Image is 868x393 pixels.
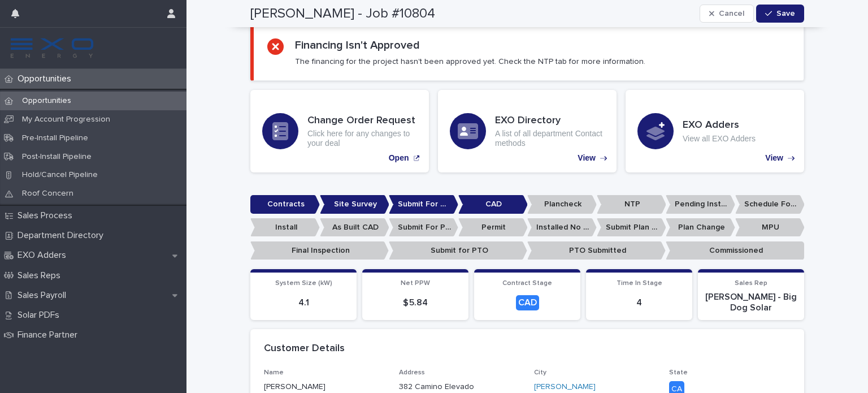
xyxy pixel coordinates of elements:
p: Open [389,153,409,163]
p: [PERSON_NAME] - Big Dog Solar [705,292,797,313]
p: Pre-Install Pipeline [13,133,97,143]
p: Sales Payroll [13,290,75,301]
p: A list of all department Contact methods [495,129,605,148]
p: Opportunities [13,96,80,106]
span: System Size (kW) [275,280,332,287]
p: As Built CAD [320,218,389,237]
span: Contract Stage [502,280,552,287]
p: Site Survey [320,195,389,214]
span: Address [399,369,425,376]
p: Submit for PTO [389,241,527,260]
p: View [578,153,596,163]
p: Installed No Permit [527,218,597,237]
p: Hold/Cancel Pipeline [13,170,107,180]
p: Permit [458,218,528,237]
h3: EXO Adders [683,119,756,132]
span: Net PPW [401,280,430,287]
p: Sales Reps [13,270,70,281]
a: Open [250,90,429,172]
span: Save [776,10,795,18]
h2: Financing Isn't Approved [295,38,420,52]
img: FKS5r6ZBThi8E5hshIGi [9,37,95,59]
h2: Customer Details [264,343,345,355]
p: Sales Process [13,210,81,221]
p: Roof Concern [13,189,83,198]
p: [PERSON_NAME] [264,381,385,393]
span: Name [264,369,284,376]
p: Commissioned [666,241,804,260]
p: EXO Adders [13,250,75,261]
span: Time In Stage [617,280,662,287]
h2: [PERSON_NAME] - Job #10804 [250,6,435,22]
p: NTP [597,195,666,214]
p: PTO Submitted [527,241,666,260]
p: Submit For Permit [389,218,458,237]
p: My Account Progression [13,115,119,124]
p: Post-Install Pipeline [13,152,101,162]
a: View [626,90,804,172]
p: Plancheck [527,195,597,214]
button: Save [756,5,804,23]
span: Cancel [719,10,744,18]
span: City [534,369,546,376]
p: Submit For CAD [389,195,458,214]
p: Pending Install Task [666,195,735,214]
p: View all EXO Adders [683,134,756,144]
p: Contracts [250,195,320,214]
p: The financing for the project hasn't been approved yet. Check the NTP tab for more information. [295,57,645,67]
span: State [669,369,688,376]
p: Install [250,218,320,237]
p: Plan Change [666,218,735,237]
span: Sales Rep [735,280,767,287]
h3: EXO Directory [495,115,605,127]
button: Cancel [700,5,754,23]
p: Finance Partner [13,330,86,340]
p: $ 5.84 [369,297,462,308]
p: MPU [735,218,805,237]
p: Submit Plan Change [597,218,666,237]
div: CAD [516,295,539,310]
p: CAD [458,195,528,214]
p: 4.1 [257,297,350,308]
p: Final Inspection [250,241,389,260]
p: Click here for any changes to your deal [307,129,417,148]
p: View [765,153,783,163]
p: Department Directory [13,230,112,241]
h3: Change Order Request [307,115,417,127]
p: Solar PDFs [13,310,68,321]
a: [PERSON_NAME] [534,381,596,393]
p: 4 [593,297,685,308]
p: Opportunities [13,74,80,84]
p: 382 Camino Elevado [399,381,474,393]
p: Schedule For Install [735,195,805,214]
a: View [438,90,617,172]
